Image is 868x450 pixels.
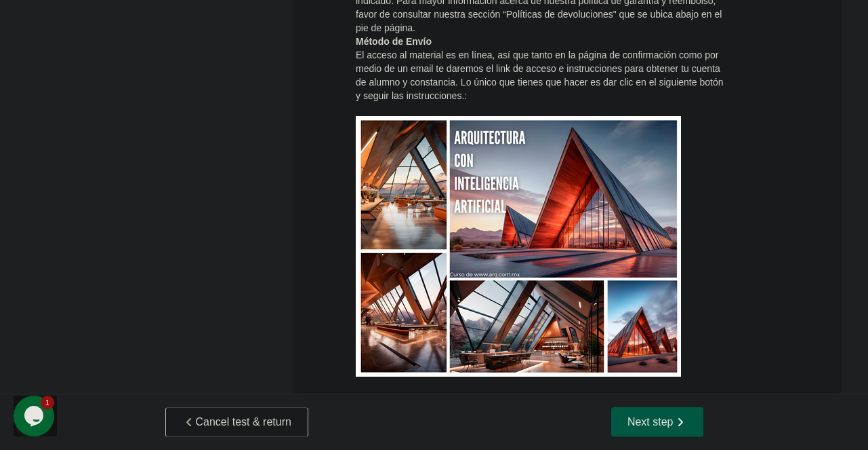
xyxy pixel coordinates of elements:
strong: Método de Envío [356,36,432,47]
span: Cancel test & return [182,415,291,429]
iframe: chat widget [14,396,57,436]
span: Next step [627,415,687,429]
button: Next step [611,407,703,437]
button: Cancel test & return [165,407,308,437]
p: El acceso al material es en línea, así que tanto en la página de confirmación como por medio de u... [356,48,726,102]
